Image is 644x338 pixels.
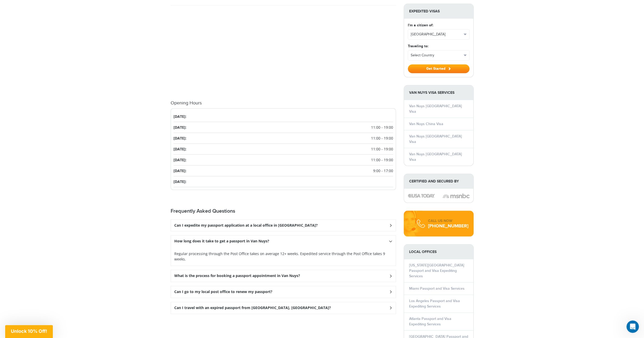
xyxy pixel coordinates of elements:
[173,165,393,176] li: [DATE]:
[371,157,393,163] span: 11:00 - 19:00
[173,155,393,165] li: [DATE]:
[373,168,393,173] span: 9:00 - 17:00
[409,263,464,278] a: [US_STATE][GEOGRAPHIC_DATA] Passport and Visa Expediting Services
[411,32,462,37] span: [GEOGRAPHIC_DATA]
[371,146,393,152] span: 11:00 - 19:00
[409,152,462,162] a: Van Nuys [GEOGRAPHIC_DATA] Visa
[404,4,473,19] strong: Expedited Visas
[174,223,318,228] h3: Can I expedite my passport application at a local office in [GEOGRAPHIC_DATA]?
[409,299,460,309] a: Los Angeles Passport and Visa Expediting Services
[173,133,393,144] li: [DATE]:
[409,317,451,326] a: Atlanta Passport and Visa Expediting Services
[404,174,473,189] strong: Certified and Secured by
[408,64,469,73] button: Get Started
[5,325,53,338] div: Unlock 10% Off!
[174,306,331,310] h3: Can I travel with an expired passport from [GEOGRAPHIC_DATA], [GEOGRAPHIC_DATA]?
[174,274,300,278] h3: What is the process for booking a passport appointment in Van Nuys?
[171,208,396,214] h2: Frequently Asked Questions
[428,224,468,229] div: [PHONE_NUMBER]
[408,194,435,197] img: image description
[404,244,473,259] strong: LOCAL OFFICES
[408,22,433,28] label: I'm a citizen of:
[371,135,393,141] span: 11:00 - 19:00
[443,193,469,199] img: image description
[409,134,462,144] a: Van Nuys [GEOGRAPHIC_DATA] Visa
[174,239,269,243] h3: How long does it take to get a passport in Van Nuys?
[171,101,396,106] h4: Opening Hours
[409,104,462,114] a: Van Nuys [GEOGRAPHIC_DATA] Visa
[409,122,443,126] a: Van Nuys China Visa
[174,290,272,294] h3: Can I go to my local post office to renew my passport?
[408,29,469,39] button: [GEOGRAPHIC_DATA]
[11,328,47,334] span: Unlock 10% Off!
[371,125,393,130] span: 11:00 - 19:00
[173,144,393,155] li: [DATE]:
[409,286,465,291] a: Miami Passport and Visa Services
[408,50,469,60] button: Select Country
[428,218,468,224] div: CALL US NOW
[173,111,393,122] li: [DATE]:
[173,176,393,187] li: [DATE]:
[408,43,428,49] label: Traveling to:
[174,251,392,262] p: Regular processing through the Post Office takes on average 12+ weeks. Expedited service through ...
[411,53,462,58] span: Select Country
[404,85,473,100] strong: Van Nuys Visa Services
[626,320,639,333] iframe: Intercom live chat
[173,122,393,133] li: [DATE]:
